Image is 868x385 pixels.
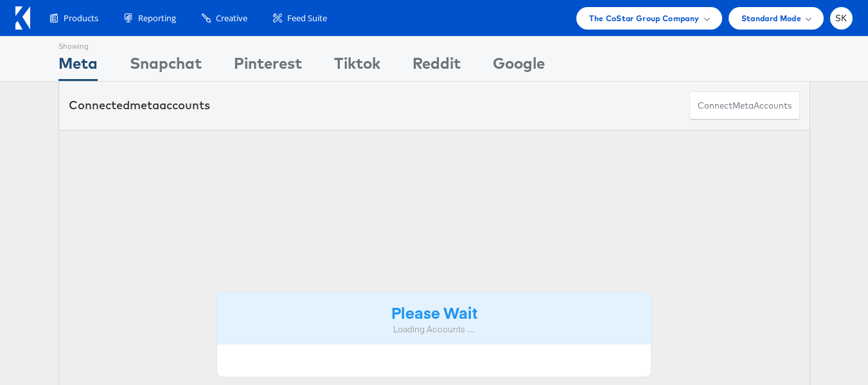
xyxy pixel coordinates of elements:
[130,52,202,81] div: Snapchat
[835,14,847,22] span: SK
[58,52,98,81] div: Meta
[69,97,210,114] div: Connected accounts
[493,52,545,81] div: Google
[227,323,642,336] div: Loading Accounts ....
[391,301,477,323] strong: Please Wait
[412,52,461,81] div: Reddit
[732,100,754,112] span: meta
[58,37,98,52] div: Showing
[216,12,247,24] span: Creative
[287,12,327,24] span: Feed Suite
[689,91,800,120] button: ConnectmetaAccounts
[130,98,159,112] span: meta
[234,52,302,81] div: Pinterest
[64,12,98,24] span: Products
[589,12,699,25] span: The CoStar Group Company
[334,52,380,81] div: Tiktok
[741,12,801,25] span: Standard Mode
[138,12,176,24] span: Reporting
